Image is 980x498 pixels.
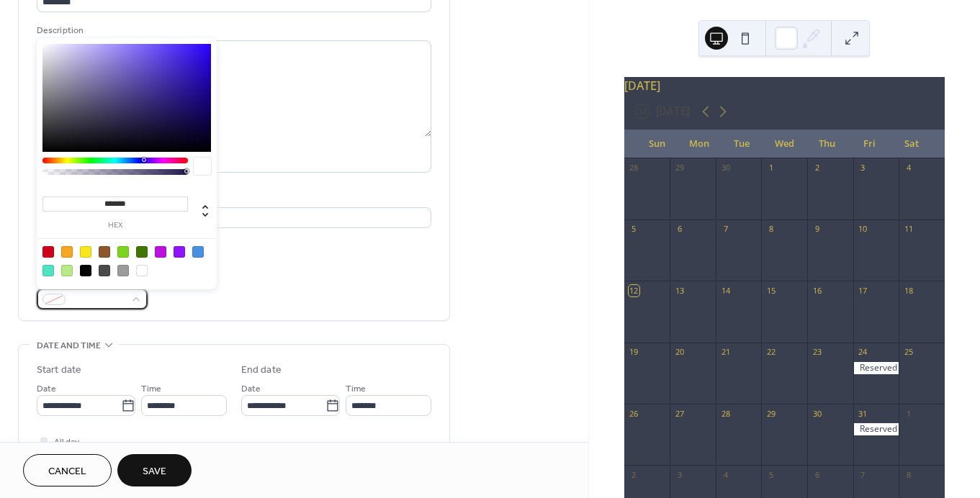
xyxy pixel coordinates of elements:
div: 13 [674,285,685,296]
div: Location [37,190,428,205]
button: Save [117,454,192,486]
div: 30 [720,163,731,173]
div: 9 [812,224,822,235]
span: Time [346,381,366,397]
div: Description [37,23,428,38]
div: 7 [858,469,868,480]
div: 12 [629,285,639,296]
div: 26 [629,408,639,419]
div: 21 [720,347,731,358]
div: 28 [629,163,639,173]
div: 30 [812,408,822,419]
span: All day [54,435,79,450]
div: #9B9B9B [117,265,129,276]
div: #50E3C2 [42,265,54,276]
div: 14 [720,285,731,296]
div: 2 [812,163,822,173]
div: 11 [903,224,914,235]
div: #FFFFFF [136,265,148,276]
div: 6 [812,469,822,480]
div: 5 [765,469,776,480]
div: 25 [903,347,914,358]
div: Sun [636,130,678,158]
div: 17 [858,285,868,296]
span: Date and time [37,338,101,353]
div: 8 [903,469,914,480]
div: #4A90E2 [192,246,204,258]
div: 29 [674,163,685,173]
div: Sat [891,130,933,158]
div: Fri [848,130,891,158]
div: 16 [812,285,822,296]
div: #F8E71C [80,246,91,258]
span: Date [241,381,261,397]
div: Thu [806,130,848,158]
div: 29 [765,408,776,419]
div: [DATE] [624,77,945,94]
div: #7ED321 [117,246,129,258]
span: Cancel [48,464,86,479]
label: hex [42,222,188,230]
div: 22 [765,347,776,358]
div: 4 [720,469,731,480]
div: 19 [629,347,639,358]
span: Time [141,381,161,397]
div: 8 [765,224,776,235]
div: Reserved [853,362,899,374]
div: 3 [674,469,685,480]
div: #D0021B [42,246,54,258]
div: 10 [858,224,868,235]
div: 6 [674,224,685,235]
div: 4 [903,163,914,173]
div: 1 [765,163,776,173]
div: 5 [629,224,639,235]
div: 1 [903,408,914,419]
div: 31 [858,408,868,419]
div: 18 [903,285,914,296]
div: Reserved [853,423,899,435]
div: 2 [629,469,639,480]
div: Start date [37,363,81,378]
div: End date [241,363,282,378]
div: 15 [765,285,776,296]
div: 3 [858,163,868,173]
div: 7 [720,224,731,235]
div: #9013FE [174,246,185,258]
div: 27 [674,408,685,419]
div: Wed [763,130,806,158]
div: #417505 [136,246,148,258]
div: Tue [721,130,763,158]
div: 23 [812,347,822,358]
div: 20 [674,347,685,358]
div: 28 [720,408,731,419]
div: #BD10E0 [155,246,166,258]
div: Mon [678,130,721,158]
div: #8B572A [99,246,110,258]
div: #F5A623 [61,246,73,258]
div: 24 [858,347,868,358]
div: #B8E986 [61,265,73,276]
div: #4A4A4A [99,265,110,276]
div: #000000 [80,265,91,276]
button: Cancel [23,454,112,486]
span: Save [143,464,166,479]
span: Date [37,381,56,397]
